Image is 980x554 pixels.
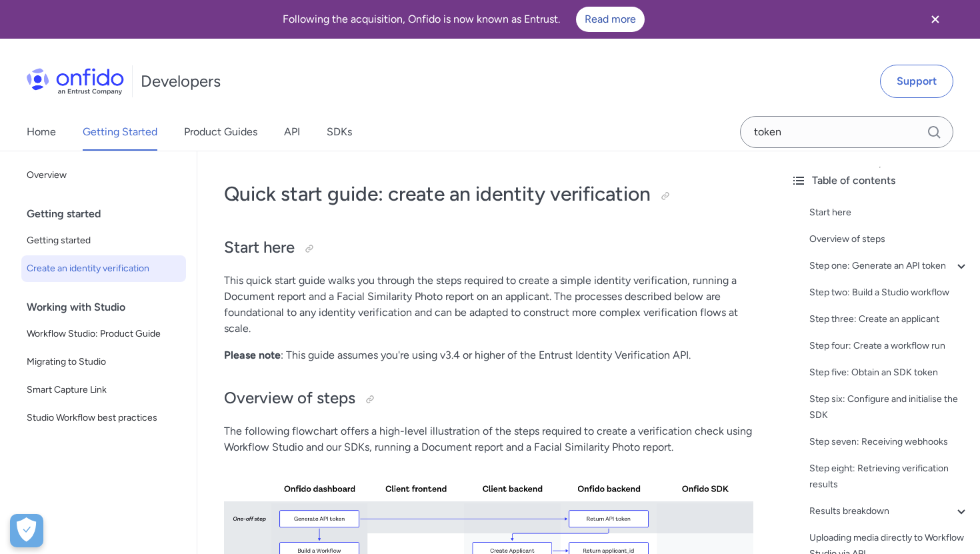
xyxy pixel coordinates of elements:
[791,173,969,189] div: Table of contents
[27,410,181,426] span: Studio Workflow best practices
[284,113,300,151] a: API
[809,365,969,381] a: Step five: Obtain an SDK token
[809,258,969,274] a: Step one: Generate an API token
[809,461,969,493] a: Step eight: Retrieving verification results
[27,326,181,342] span: Workflow Studio: Product Guide
[809,434,969,450] a: Step seven: Receiving webhooks
[809,231,969,247] a: Overview of steps
[10,514,43,547] button: Open Preferences
[27,294,191,321] div: Working with Studio
[21,405,186,431] a: Studio Workflow best practices
[880,65,953,98] a: Support
[16,7,911,32] div: Following the acquisition, Onfido is now known as Entrust.
[10,514,43,547] div: Cookie Preferences
[27,233,181,249] span: Getting started
[809,338,969,354] a: Step four: Create a workflow run
[21,377,186,403] a: Smart Capture Link
[27,354,181,370] span: Migrating to Studio
[809,503,969,519] a: Results breakdown
[809,311,969,327] a: Step three: Create an applicant
[224,387,753,410] h2: Overview of steps
[21,227,186,254] a: Getting started
[809,285,969,301] a: Step two: Build a Studio workflow
[27,382,181,398] span: Smart Capture Link
[224,347,753,363] p: : This guide assumes you're using v3.4 or higher of the Entrust Identity Verification API.
[224,273,753,337] p: This quick start guide walks you through the steps required to create a simple identity verificat...
[740,116,953,148] input: Onfido search input field
[576,7,645,32] a: Read more
[21,321,186,347] a: Workflow Studio: Product Guide
[21,162,186,189] a: Overview
[224,181,753,207] h1: Quick start guide: create an identity verification
[27,167,181,183] span: Overview
[21,255,186,282] a: Create an identity verification
[224,349,281,361] strong: Please note
[27,113,56,151] a: Home
[184,113,257,151] a: Product Guides
[27,68,124,95] img: Onfido Logo
[327,113,352,151] a: SDKs
[83,113,157,151] a: Getting Started
[911,3,960,36] button: Close banner
[927,11,943,27] svg: Close banner
[21,349,186,375] a: Migrating to Studio
[809,205,969,221] a: Start here
[141,71,221,92] h1: Developers
[809,391,969,423] a: Step six: Configure and initialise the SDK
[224,237,753,259] h2: Start here
[224,423,753,455] p: The following flowchart offers a high-level illustration of the steps required to create a verifi...
[27,261,181,277] span: Create an identity verification
[27,201,191,227] div: Getting started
